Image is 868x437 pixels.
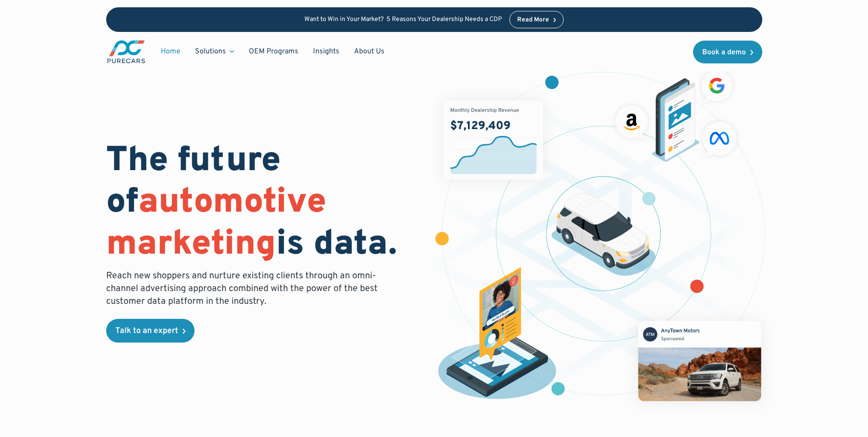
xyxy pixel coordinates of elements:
img: ads on social media and advertising partners [611,66,741,162]
a: Book a demo [693,41,762,63]
a: main [106,39,146,64]
img: mockup of facebook post [621,304,778,418]
img: chart showing monthly dealership revenue of $7m [444,100,543,180]
a: About Us [347,43,392,60]
div: Solutions [195,47,226,57]
a: Talk to an expert [106,319,195,343]
p: Reach new shoppers and nurture existing clients through an omni-channel advertising approach comb... [106,270,383,308]
div: Book a demo [702,49,746,56]
a: Home [154,43,188,60]
div: Talk to an expert [115,327,178,335]
p: Want to Win in Your Market? 5 Reasons Your Dealership Needs a CDP [304,16,502,24]
img: illustration of a vehicle [551,193,656,276]
a: Read More [509,11,564,28]
span: automotive marketing [106,181,326,266]
div: Read More [517,17,549,23]
img: purecars logo [106,39,146,64]
h1: The future of is data. [106,141,423,266]
img: persona of a buyer [429,267,565,403]
div: Solutions [188,43,241,60]
a: Insights [306,43,347,60]
a: OEM Programs [241,43,306,60]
